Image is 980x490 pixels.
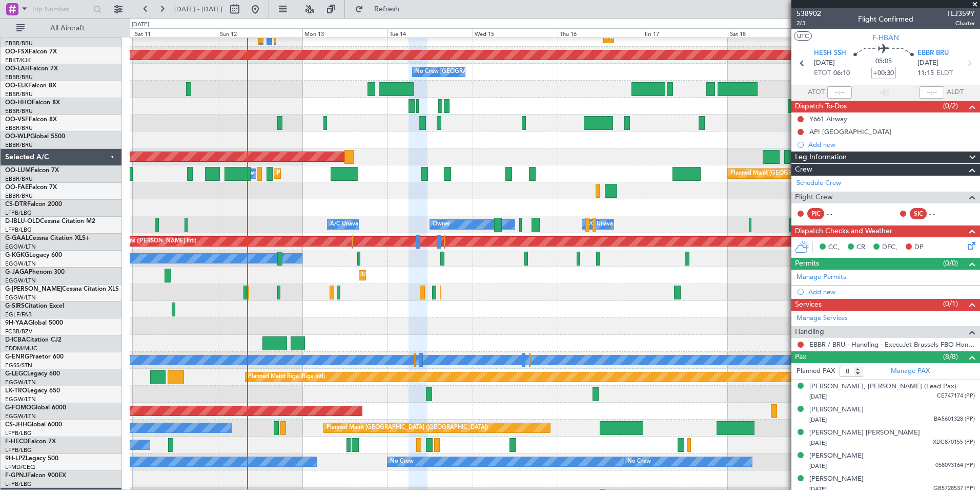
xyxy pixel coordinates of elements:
span: 05:05 [875,56,892,67]
span: All Aircraft [27,25,108,32]
span: DFC, [882,242,897,253]
a: LFMD/CEQ [5,463,35,471]
div: No Crew [390,454,414,469]
span: ELDT [936,68,953,79]
span: G-KGKG [5,252,29,258]
input: Trip Number [31,2,90,17]
span: XDC870155 (PP) [933,438,975,447]
div: Wed 15 [473,28,558,37]
div: [PERSON_NAME] [809,474,864,484]
span: HESH SSH [814,48,846,59]
span: G-FOMO [5,405,31,411]
span: 058093164 (PP) [935,461,975,470]
div: Y661 Airway [809,115,847,123]
a: Schedule Crew [797,178,841,189]
button: All Aircraft [11,20,111,36]
div: Planned Maint [GEOGRAPHIC_DATA] ([GEOGRAPHIC_DATA] National) [730,166,916,181]
span: (0/1) [943,298,958,309]
span: [DATE] [809,416,827,424]
div: Planned Maint Riga (Riga Intl) [248,369,325,385]
a: OO-WLPGlobal 5500 [5,134,65,140]
span: ETOT [814,68,831,79]
span: Dispatch Checks and Weather [795,225,892,237]
span: Handling [795,326,824,338]
a: EBKT/KJK [5,56,31,64]
div: [PERSON_NAME], [PERSON_NAME] (Lead Pax) [809,382,956,392]
span: G-ENRG [5,354,29,360]
a: EBBR/BRU [5,107,33,115]
a: LFPB/LBG [5,480,32,488]
div: Owner [433,217,450,232]
a: LFPB/LBG [5,446,32,454]
div: Add new [808,140,975,149]
a: CS-JHHGlobal 6000 [5,422,62,428]
a: Manage Permits [797,272,846,282]
span: ATOT [808,87,825,98]
span: [DATE] - [DATE] [174,5,222,14]
span: OO-HHO [5,100,32,106]
a: Manage PAX [891,366,930,376]
button: UTC [794,31,812,41]
span: (0/2) [943,101,958,111]
a: D-IBLU-OLDCessna Citation M2 [5,218,95,224]
a: EGSS/STN [5,362,32,369]
a: F-HECDFalcon 7X [5,439,56,445]
div: PIC [807,208,824,219]
a: EGGW/LTN [5,412,36,420]
a: FCBB/BZV [5,328,32,335]
input: --:-- [827,86,852,99]
div: [PERSON_NAME] [809,451,864,461]
a: LFPB/LBG [5,429,32,437]
div: Planned Maint Melsbroek Air Base [277,166,366,181]
a: EGGW/LTN [5,243,36,251]
a: G-LEGCLegacy 600 [5,371,60,377]
span: OO-VSF [5,117,29,123]
div: No Crew [GEOGRAPHIC_DATA] ([GEOGRAPHIC_DATA] National) [415,64,587,80]
a: EDDM/MUC [5,345,37,352]
div: Thu 16 [558,28,643,37]
span: CS-DTR [5,201,27,208]
span: TLJ359Y [947,8,975,19]
div: A/C Unavailable [585,217,627,232]
div: - - [929,209,952,218]
span: CS-JHH [5,422,27,428]
div: [PERSON_NAME] [PERSON_NAME] [809,428,920,438]
a: G-[PERSON_NAME]Cessna Citation XLS [5,286,119,292]
span: DP [914,242,924,253]
span: G-JAGA [5,269,29,275]
a: 9H-LPZLegacy 500 [5,456,58,462]
div: SIC [910,208,927,219]
span: OO-ELK [5,83,28,89]
a: EBBR/BRU [5,175,33,183]
span: CR [856,242,865,253]
a: EBBR/BRU [5,141,33,149]
a: Manage Services [797,313,848,324]
span: CE747174 (PP) [937,392,975,401]
span: 9H-LPZ [5,456,26,462]
label: Planned PAX [797,366,835,376]
span: OO-FSX [5,49,29,55]
span: Leg Information [795,152,847,163]
a: LX-TROLegacy 650 [5,388,60,394]
a: G-ENRGPraetor 600 [5,354,64,360]
a: OO-FSXFalcon 7X [5,49,57,55]
span: ALDT [947,87,964,98]
div: API [GEOGRAPHIC_DATA] [809,127,891,136]
a: G-SIRSCitation Excel [5,303,64,309]
div: A/C Unavailable [330,217,373,232]
div: Sat 18 [728,28,813,37]
span: 11:15 [917,68,934,79]
span: Crew [795,164,812,176]
a: OO-HHOFalcon 8X [5,100,60,106]
a: LFPB/LBG [5,209,32,217]
div: - - [827,209,850,218]
div: Sat 11 [133,28,218,37]
a: OO-ELKFalcon 8X [5,83,56,89]
a: 9H-YAAGlobal 5000 [5,320,63,326]
span: Services [795,299,822,311]
span: G-SIRS [5,303,25,309]
span: D-IBLU-OLD [5,218,40,224]
span: F-HBAN [872,32,899,43]
div: No Crew [627,454,651,469]
div: Planned Maint Athens ([PERSON_NAME] Intl) [78,234,196,249]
